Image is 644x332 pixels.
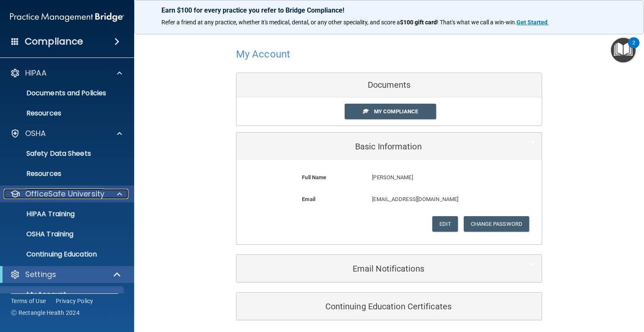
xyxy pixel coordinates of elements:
h5: Basic Information [243,142,510,151]
img: PMB logo [10,9,124,26]
p: Resources [5,109,120,118]
strong: Get Started [517,19,548,26]
b: Email [302,196,315,202]
p: Earn $100 for every practice you refer to Bridge Compliance! [161,6,617,14]
p: Documents and Policies [5,89,120,97]
h4: My Account [236,49,290,60]
p: My Account [5,290,120,299]
p: OfficeSafe University [25,189,104,199]
a: Email Notifications [243,259,535,278]
p: HIPAA Training [5,210,75,218]
div: 2 [632,43,635,54]
a: Settings [10,269,122,280]
p: [EMAIL_ADDRESS][DOMAIN_NAME] [372,194,499,204]
a: OfficeSafe University [10,189,122,199]
span: My Compliance [374,108,418,115]
span: Ⓒ Rectangle Health 2024 [11,308,80,317]
p: HIPAA [25,68,47,78]
p: OSHA [25,128,46,139]
button: Edit [432,216,458,232]
p: Continuing Education [5,250,120,259]
p: OSHA Training [5,230,73,238]
div: Documents [236,73,542,97]
h5: Email Notifications [243,264,510,273]
strong: $100 gift card [400,19,437,26]
button: Open Resource Center, 2 new notifications [611,38,636,63]
a: HIPAA [10,68,122,78]
a: Basic Information [243,137,535,156]
span: ! That's what we call a win-win. [437,19,517,26]
a: Terms of Use [11,297,46,305]
button: Change Password [464,216,530,232]
h5: Continuing Education Certificates [243,302,510,311]
p: Resources [5,170,120,178]
a: Privacy Policy [56,297,93,305]
a: Get Started [517,19,549,26]
a: OSHA [10,128,122,139]
p: Settings [25,269,56,280]
h4: Compliance [25,36,83,47]
a: Continuing Education Certificates [243,297,535,316]
p: [PERSON_NAME] [372,173,499,183]
b: Full Name [302,174,326,180]
span: Refer a friend at any practice, whether it's medical, dental, or any other speciality, and score a [161,19,400,26]
p: Safety Data Sheets [5,149,120,158]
